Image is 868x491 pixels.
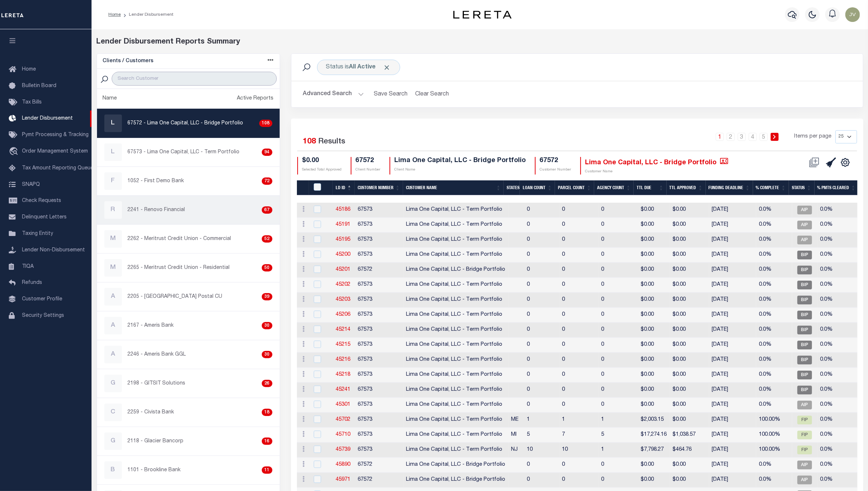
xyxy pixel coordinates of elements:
span: AIP [797,221,812,229]
p: Customer Number [540,167,571,173]
td: 0.0% [817,338,862,353]
th: Customer Number: activate to sort column ascending [355,180,403,195]
input: Search Customer [112,72,277,86]
td: 0 [559,353,599,368]
td: 67573 [355,233,403,248]
td: [DATE] [709,353,756,368]
div: 72 [262,177,272,185]
td: 0.0% [817,248,862,263]
td: $0.00 [670,323,709,338]
div: A [104,317,122,334]
td: 0 [559,263,599,278]
td: 0 [524,308,559,323]
p: 2198 - GITSIT Solutions [128,380,186,387]
span: Items per page [794,133,832,141]
th: Funding Deadline: activate to sort column ascending [706,180,753,195]
a: 4 [749,133,757,141]
td: $0.00 [670,353,709,368]
td: 0 [559,338,599,353]
td: 67573 [355,353,403,368]
th: Status: activate to sort column ascending [789,180,815,195]
a: L67573 - Lima One Capital, LLC - Term Portfolio94 [97,138,280,166]
td: [DATE] [709,248,756,263]
td: [DATE] [709,323,756,338]
td: 0 [524,293,559,308]
td: 0 [559,233,599,248]
span: Pymt Processing & Tracking [22,132,89,138]
td: $0.00 [670,368,709,383]
span: Customer Profile [22,297,62,302]
a: C2259 - Civista Bank18 [97,398,280,427]
div: M [104,230,122,248]
td: 0 [559,218,599,233]
h4: 67572 [540,157,571,165]
li: Lender Disbursement [121,11,174,18]
td: 67573 [355,218,403,233]
td: Lima One Capital, LLC - Term Portfolio [403,218,508,233]
td: 0.0% [817,398,862,413]
td: $0.00 [638,278,670,293]
td: 0 [559,293,599,308]
td: 0.0% [756,323,792,338]
div: F [104,172,122,190]
a: F1052 - First Demo Bank72 [97,167,280,195]
td: [DATE] [709,398,756,413]
a: M2265 - Meritrust Credit Union - Residential50 [97,254,280,282]
span: 108 [303,138,316,146]
div: B [104,461,122,479]
td: 0.0% [817,308,862,323]
p: Selected Total Approved [302,167,342,173]
span: AIP [797,206,812,214]
td: 0.0% [756,368,792,383]
td: $0.00 [670,218,709,233]
div: M [104,259,122,277]
span: AIP [797,236,812,244]
span: BIP [797,296,812,304]
td: 0 [559,383,599,398]
td: 0 [524,248,559,263]
span: AIP [797,401,812,409]
td: $2,003.15 [638,413,670,428]
th: Agency Count: activate to sort column ascending [594,180,634,195]
td: 0 [559,398,599,413]
td: 67573 [355,308,403,323]
td: 0 [524,368,559,383]
a: 1 [716,133,724,141]
div: 30 [262,351,272,358]
td: 0 [559,248,599,263]
a: 45201 [336,267,351,272]
td: 0.0% [817,383,862,398]
button: Clear Search [412,87,452,101]
div: 52 [262,235,272,243]
td: 67573 [355,368,403,383]
td: 0 [524,263,559,278]
span: BIP [797,311,812,319]
td: 67573 [355,383,403,398]
th: % Pmts Cleared: activate to sort column ascending [815,180,859,195]
td: 0 [599,233,638,248]
div: 108 [259,120,272,127]
td: 0 [559,323,599,338]
div: A [104,288,122,306]
td: [DATE] [709,203,756,218]
span: Click to Remove [383,64,391,71]
span: Lender Non-Disbursement [22,248,85,253]
a: 2 [727,133,735,141]
div: G [104,432,122,450]
th: Customer Name: activate to sort column ascending [403,180,504,195]
td: $0.00 [638,323,670,338]
a: G2198 - GITSIT Solutions26 [97,369,280,398]
a: L67572 - Lima One Capital, LLC - Bridge Portfolio108 [97,109,280,138]
a: 45739 [336,447,351,452]
td: 0 [599,308,638,323]
p: 67573 - Lima One Capital, LLC - Term Portfolio [128,149,240,156]
td: 0 [599,368,638,383]
td: [DATE] [709,368,756,383]
td: 0.0% [756,338,792,353]
td: ME [508,413,524,428]
div: R [104,201,122,219]
td: 0 [524,218,559,233]
p: Customer Name [585,169,728,175]
td: 1 [559,413,599,428]
th: Parcel Count: activate to sort column ascending [555,180,594,195]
